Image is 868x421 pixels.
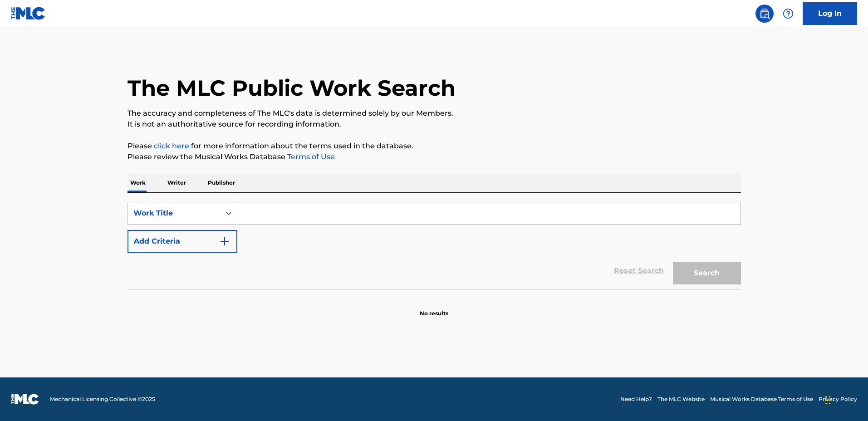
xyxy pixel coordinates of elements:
[128,230,237,253] button: Add Criteria
[128,173,148,192] p: Work
[11,394,39,405] img: logo
[620,395,652,403] a: Need Help?
[128,152,741,162] p: Please review the Musical Works Database
[755,5,774,23] a: Public Search
[779,5,797,23] div: Help
[823,377,868,421] iframe: Chat Widget
[128,141,741,152] p: Please for more information about the terms used in the database.
[657,395,705,403] a: The MLC Website
[219,236,230,247] img: 9d2ae6d4665cec9f34b9.svg
[128,108,741,119] p: The accuracy and completeness of The MLC's data is determined solely by our Members.
[128,202,741,289] form: Search Form
[154,142,189,150] a: click here
[710,395,813,403] a: Musical Works Database Terms of Use
[759,8,770,19] img: search
[165,173,189,192] p: Writer
[285,152,335,161] a: Terms of Use
[825,387,831,414] div: Drag
[11,7,46,20] img: MLC Logo
[128,74,456,102] h1: The MLC Public Work Search
[128,119,741,130] p: It is not an authoritative source for recording information.
[205,173,238,192] p: Publisher
[783,8,794,19] img: help
[803,2,857,25] a: Log In
[819,395,857,403] a: Privacy Policy
[133,208,215,219] div: Work Title
[50,395,155,403] span: Mechanical Licensing Collective © 2025
[420,299,448,318] p: No results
